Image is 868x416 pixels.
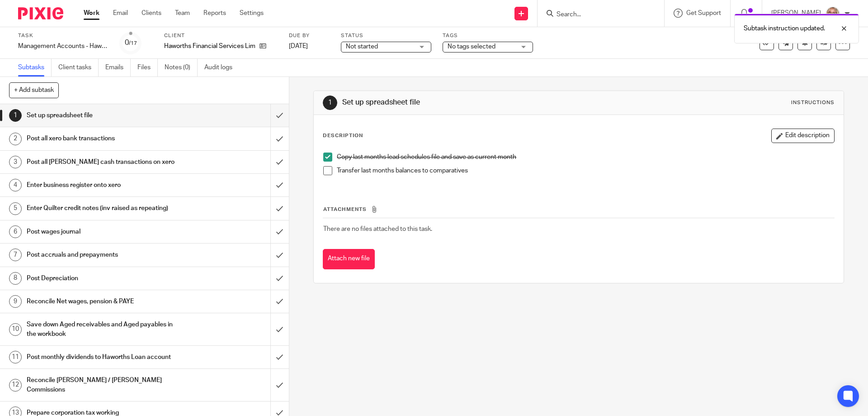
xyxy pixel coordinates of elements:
a: Team [175,9,190,18]
span: There are no files attached to this task. [323,226,432,232]
a: Email [113,9,128,18]
span: Attachments [323,207,367,212]
h1: Set up spreadsheet file [27,109,183,122]
a: Settings [240,9,264,18]
small: /17 [129,41,137,46]
h1: Reconcile Net wages, pension & PAYE [27,295,183,308]
div: 5 [9,202,22,215]
img: SJ.jpg [826,6,840,21]
a: Reports [203,9,226,18]
p: Subtask instruction updated. [744,24,825,33]
p: Description [323,132,363,139]
p: Haworths Financial Services Limited [164,42,255,51]
label: Task [18,32,108,39]
a: Audit logs [204,59,239,77]
label: Due by [289,32,330,39]
label: Client [164,32,278,39]
div: 10 [9,323,22,336]
div: 7 [9,249,22,261]
div: Instructions [791,99,835,106]
div: 1 [9,109,22,122]
div: 1 [323,96,337,110]
h1: Save down Aged receivables and Aged payables in the workbook [27,318,183,341]
button: Edit description [771,129,835,143]
span: Not started [346,43,378,50]
h1: Post Depreciation [27,272,183,285]
h1: Post monthly dividends to Haworths Loan account [27,350,183,364]
div: 9 [9,295,22,308]
h1: Post all xero bank transactions [27,132,183,145]
h1: Set up spreadsheet file [342,98,598,107]
label: Status [341,32,431,39]
img: Pixie [18,7,63,19]
span: [DATE] [289,43,308,49]
div: 11 [9,351,22,363]
h1: Reconcile [PERSON_NAME] / [PERSON_NAME] Commissions [27,373,183,397]
h1: Post accruals and prepayments [27,248,183,262]
h1: Post wages journal [27,225,183,239]
div: Management Accounts - Haworths Financial Services Limited [18,42,108,51]
a: Work [84,9,99,18]
p: Copy last months lead schedules file and save as current month [337,153,834,162]
a: Notes (0) [165,59,198,77]
h1: Enter Quilter credit notes (inv raised as repeating) [27,201,183,215]
p: Transfer last months balances to comparatives [337,166,834,175]
div: 8 [9,272,22,285]
div: 6 [9,225,22,238]
div: 0 [125,38,137,48]
a: Subtasks [18,59,52,77]
h1: Post all [PERSON_NAME] cash transactions on xero [27,155,183,169]
a: Files [137,59,158,77]
h1: Enter business register onto xero [27,178,183,192]
div: 12 [9,379,22,392]
div: 2 [9,133,22,145]
a: Client tasks [58,59,99,77]
button: Attach new file [323,249,375,269]
a: Clients [142,9,161,18]
div: 4 [9,179,22,191]
span: No tags selected [448,43,495,50]
button: + Add subtask [9,82,59,98]
div: 3 [9,156,22,168]
a: Emails [105,59,131,77]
